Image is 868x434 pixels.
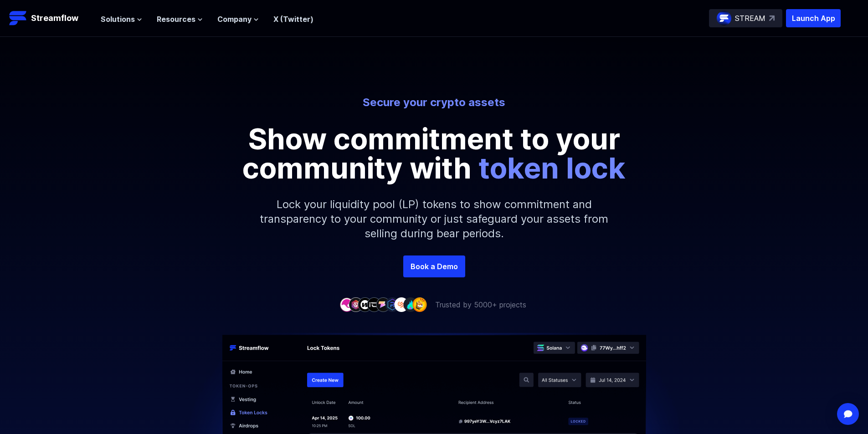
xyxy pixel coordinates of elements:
p: Streamflow [31,12,78,25]
button: Solutions [101,14,142,25]
p: Show commitment to your community with [229,124,639,183]
span: Resources [157,14,195,25]
img: company-3 [358,297,372,311]
img: top-right-arrow.svg [769,15,775,21]
img: company-8 [403,297,418,311]
img: company-1 [339,297,354,311]
img: company-9 [412,297,427,311]
a: STREAM [709,9,782,27]
p: Secure your crypto assets [182,95,687,110]
div: Open Intercom Messenger [837,403,859,425]
button: Resources [157,14,203,25]
p: Lock your liquidity pool (LP) tokens to show commitment and transparency to your community or jus... [238,183,630,255]
img: company-7 [394,297,409,311]
span: token lock [478,150,626,185]
img: company-5 [376,297,390,311]
img: streamflow-logo-circle.png [717,11,731,26]
p: STREAM [735,13,765,24]
button: Company [217,14,259,25]
a: X (Twitter) [273,15,313,24]
button: Launch App [786,9,841,27]
a: Streamflow [9,9,92,27]
img: Streamflow Logo [9,9,27,27]
span: Company [217,14,252,25]
img: company-4 [367,297,381,311]
img: company-6 [385,297,400,311]
a: Book a Demo [403,255,465,277]
p: Trusted by 5000+ projects [435,299,526,310]
span: Solutions [101,14,135,25]
img: company-2 [349,297,363,311]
